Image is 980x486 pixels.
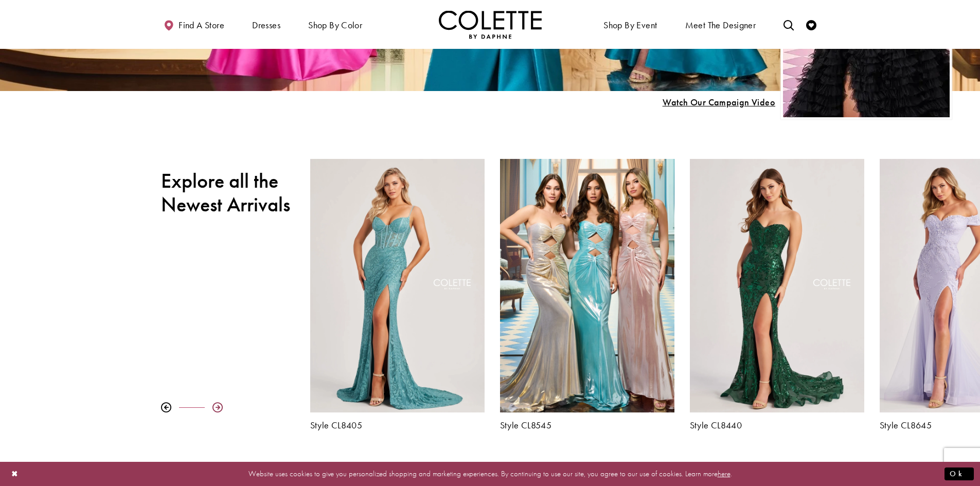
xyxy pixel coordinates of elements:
a: Style CL8440 [690,420,864,430]
span: Play Slide #15 Video [662,97,775,107]
h2: Explore all the Newest Arrivals [161,169,295,217]
span: Find a store [179,20,224,30]
a: Find a store [161,10,227,39]
a: Check Wishlist [804,10,819,39]
img: Colette by Daphne [439,10,542,39]
a: Visit Home Page [439,10,542,39]
a: Visit Colette by Daphne Style No. CL8545 Page [500,159,674,412]
span: Shop by color [308,20,362,30]
span: Shop By Event [601,10,660,39]
a: Visit Colette by Daphne Style No. CL8440 Page [690,159,864,412]
span: Shop By Event [603,20,657,30]
a: Style CL8545 [500,420,674,430]
div: Colette by Daphne Style No. CL8545 [492,151,682,438]
p: Website uses cookies to give you personalized shopping and marketing experiences. By continuing t... [74,467,906,481]
button: Submit Dialog [945,467,974,480]
span: Meet the designer [685,20,756,30]
div: Colette by Daphne Style No. CL8440 [682,151,872,438]
span: Dresses [250,10,283,39]
span: Dresses [252,20,280,30]
button: Close Dialog [6,465,24,483]
div: Colette by Daphne Style No. CL8405 [302,151,492,438]
a: Toggle search [781,10,796,39]
a: Visit Colette by Daphne Style No. CL8405 Page [310,159,485,412]
a: here [718,469,730,479]
a: Style CL8405 [310,420,485,430]
a: Meet the designer [683,10,759,39]
span: Shop by color [306,10,365,39]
